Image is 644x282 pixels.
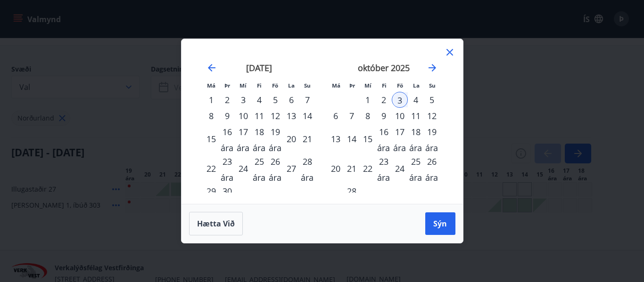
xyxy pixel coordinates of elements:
td: Choose miðvikudagur, 10. september 2025 as your check-out date. It’s available. [235,108,251,124]
td: Choose þriðjudagur, 2. september 2025 as your check-out date. It’s available. [219,92,235,108]
font: 12 [427,110,437,121]
td: Choose fimmtudagur, 25. september 2025 as your check-out date. It’s available. [251,153,267,183]
font: Þr [224,82,230,89]
font: Su [429,82,436,89]
font: 2 [225,94,230,105]
td: Choose sunnudagur, 7. september 2025 as your check-out date. It’s available. [299,92,315,108]
td: Choose laugardagur, 27. september 2025 as your check-out date. It’s available. [283,153,299,183]
font: 16 ára [377,126,390,153]
font: 23 ára [221,156,233,183]
td: Choose föstudagur, 31. október 2025 as your check-out date. It’s available. [392,183,408,213]
td: Choose þriðjudagur, 9. september 2025 as your check-out date. It’s available. [219,108,235,124]
td: Choose sunnudagur, 26. október 2025 as your check-out date. It’s available. [424,153,440,183]
div: Færðu aftur á bak til að skipta yfir í fyrri mánuð. [206,62,217,73]
td: Choose laugardagur, 4. október 2025 as your check-out date. It’s available. [408,92,424,108]
font: 13 [331,133,340,145]
font: 1 [365,94,370,105]
font: 2 [381,94,386,105]
td: Choose mánudagur, 8. september 2025 as your check-out date. It’s available. [203,108,219,124]
button: Sýn [425,212,455,235]
td: Choose miðvikudagur, 3. september 2025 as your check-out date. It’s available. [235,92,251,108]
td: Choose mánudagur, 22. september 2025 as your check-out date. It’s available. [203,153,219,183]
td: Choose mánudagur, 27. október 2025 as your check-out date. It’s available. [328,183,344,213]
font: 8 [365,110,370,121]
td: Choose laugardagur, 20. september 2025 as your check-out date. It’s available. [283,124,299,153]
font: 5 [429,94,434,105]
font: 25 ára [253,156,265,183]
font: 27 [331,193,340,204]
font: 21 [347,163,356,174]
font: 7 [349,110,354,121]
font: 7 [305,94,310,105]
font: La [413,82,420,89]
td: Choose sunnudagur, 19. október 2025 as your check-out date. It’s available. [424,124,440,153]
font: 8 [209,110,214,121]
font: 21 [303,133,312,145]
font: Má [332,82,340,89]
font: 18 ára [409,126,422,153]
font: 28 ára [345,185,358,213]
font: Su [304,82,311,89]
font: 31 [395,193,405,204]
font: 19 ára [425,126,438,153]
font: 6 [289,94,294,105]
td: Choose sunnudagur, 28. september 2025 as your check-out date. It’s available. [299,153,315,183]
font: Sýn [433,218,447,229]
font: 1 [209,94,214,105]
td: Choose mánudagur, 1. september 2025 as your check-out date. It’s available. [203,92,219,108]
font: Mí [364,82,372,89]
font: Hætta við [197,218,235,229]
td: Choose miðvikudagur, 24. september 2025 as your check-out date. It’s available. [235,153,251,183]
font: 6 [333,110,338,121]
td: Choose þriðjudagur, 14. október 2025 as your check-out date. It’s available. [344,124,360,153]
td: Choose miðvikudagur, 1. október 2025 as your check-out date. It’s available. [360,92,376,108]
font: 15 [363,133,372,145]
font: Fi [382,82,387,89]
font: 15 [206,133,216,145]
font: 19 ára [269,126,281,153]
font: Þr [349,82,355,89]
font: 18 ára [253,126,265,153]
td: Choose föstudagur, 26. september 2025 as your check-out date. It’s available. [267,153,283,183]
font: 17 ára [393,126,406,153]
font: 28 ára [301,156,314,183]
td: Choose mánudagur, 6. október 2025 as your check-out date. It’s available. [328,108,344,124]
td: Choose laugardagur, 25. október 2025 as your check-out date. It’s available. [408,153,424,183]
td: Choose sunnudagur, 5. október 2025 as your check-out date. It’s available. [424,92,440,108]
font: 10 [395,110,405,121]
td: Choose laugardagur, 11. október 2025 as your check-out date. It’s available. [408,108,424,124]
td: Choose þriðjudagur, 16. september 2025 as your check-out date. It’s available. [219,124,235,153]
td: Choose föstudagur, 17. október 2025 as your check-out date. It’s available. [392,124,408,153]
font: [DATE] [246,62,272,73]
div: Færðu þig áfram til að skipta yfir í næsta mánuð. [427,62,438,73]
font: 30 [379,193,388,204]
font: 5 [273,94,278,105]
font: 14 [347,133,356,145]
td: Choose þriðjudagur, 28. október 2025 as your check-out date. It’s available. [344,183,360,213]
td: Choose mánudagur, 20. október 2025 as your check-out date. It’s available. [328,153,344,183]
td: Choose miðvikudagur, 29. október 2025 as your check-out date. It’s available. [360,183,376,213]
td: Choose fimmtudagur, 18. september 2025 as your check-out date. It’s available. [251,124,267,153]
font: 12 [271,110,280,121]
font: október 2025 [358,62,410,73]
font: 9 [381,110,386,121]
font: 3 [241,94,246,105]
td: Choose fimmtudagur, 23. október 2025 as your check-out date. It’s available. [376,153,392,183]
td: Choose föstudagur, 12. september 2025 as your check-out date. It’s available. [267,108,283,124]
td: Choose mánudagur, 15. september 2025 as your check-out date. It’s available. [203,124,219,153]
div: Dagatal [193,50,452,193]
font: 26 ára [269,156,281,183]
font: 10 [239,110,248,121]
td: Choose sunnudagur, 14. september 2025 as your check-out date. It’s available. [299,108,315,124]
td: Selected as start date. föstudagur, 3. október 2025 [392,92,408,108]
font: 22 [206,163,216,174]
td: Choose þriðjudagur, 7. október 2025 as your check-out date. It’s available. [344,108,360,124]
font: 23 ára [377,156,390,183]
font: 17 ára [237,126,249,153]
font: 20 [287,133,296,145]
td: Choose fimmtudagur, 11. september 2025 as your check-out date. It’s available. [251,108,267,124]
font: 4 [257,94,262,105]
font: 11 [411,110,421,121]
font: 4 [413,94,418,105]
td: Choose fimmtudagur, 4. september 2025 as your check-out date. It’s available. [251,92,267,108]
